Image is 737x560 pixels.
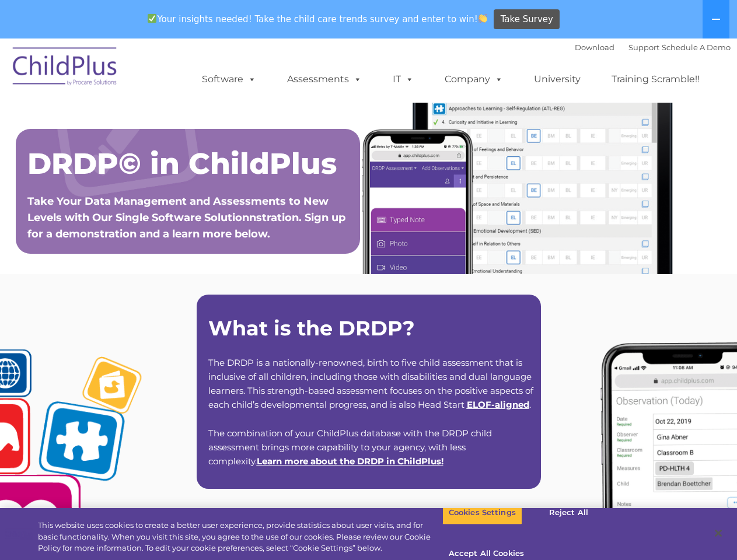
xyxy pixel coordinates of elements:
[442,501,522,525] button: Cookies Settings
[467,399,529,410] a: ELOF-aligned
[705,520,731,546] button: Close
[27,195,345,240] span: Take Your Data Management and Assessments to New Levels with Our Single Software Solutionnstratio...
[257,456,441,467] a: Learn more about the DRDP in ChildPlus
[38,520,442,554] div: This website uses cookies to create a better user experience, provide statistics about user visit...
[575,43,614,52] a: Download
[478,14,487,23] img: 👏
[208,357,533,410] span: The DRDP is a nationally-renowned, birth to five child assessment that is inclusive of all childr...
[501,9,553,30] span: Take Survey
[532,501,605,525] button: Reject All
[433,68,515,91] a: Company
[148,14,156,23] img: ✅
[143,8,493,30] span: Your insights needed! Take the child care trends survey and enter to win!
[662,43,731,52] a: Schedule A Demo
[27,146,337,181] span: DRDP© in ChildPlus
[257,456,443,467] span: !
[628,43,659,52] a: Support
[381,68,425,91] a: IT
[494,9,560,30] a: Take Survey
[208,428,492,467] span: The combination of your ChildPlus database with the DRDP child assessment brings more capability ...
[275,68,373,91] a: Assessments
[7,39,124,97] img: ChildPlus by Procare Solutions
[575,43,731,52] font: |
[600,68,711,91] a: Training Scramble!!
[522,68,592,91] a: University
[190,68,268,91] a: Software
[208,316,415,341] strong: What is the DRDP?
